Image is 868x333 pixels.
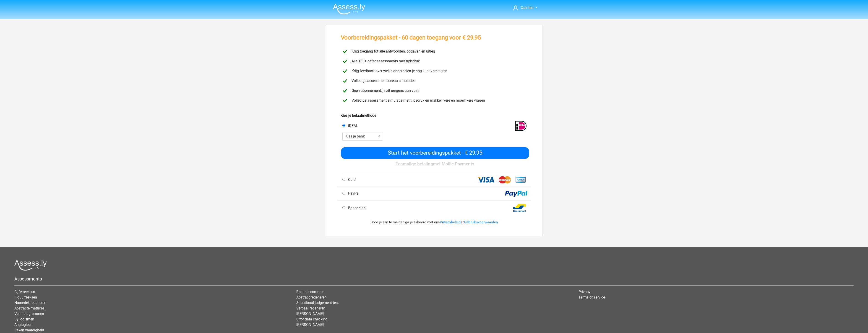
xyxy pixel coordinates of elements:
img: checkmark [341,57,349,65]
span: Bancontact [346,206,367,210]
a: [PERSON_NAME] [296,312,324,316]
img: checkmark [341,87,349,95]
a: Terms of service [579,295,605,299]
span: Alle 100+ oefenassessments met tijdsdruk [350,59,420,63]
a: Syllogismen [14,317,34,321]
img: checkmark [341,67,349,75]
img: Assessly logo [14,260,47,271]
a: Gebruiksvoorwaarden [464,220,498,224]
a: Redactiesommen [296,290,324,294]
a: Reken vaardigheid [14,328,44,332]
img: Assessly [333,4,365,14]
a: [PERSON_NAME] [296,322,324,327]
span: Quinten [521,5,533,10]
input: Start het voorbereidingspakket - € 29,95 [341,147,529,159]
a: Numeriek redeneren [14,301,46,305]
a: Verbaal redeneren [296,306,325,310]
span: Krijg toegang tot alle antwoorden, opgaven en uitleg [350,49,435,53]
a: Venn diagrammen [14,312,44,316]
img: checkmark [341,77,349,85]
span: PayPal [346,191,360,196]
a: Abstract redeneren [296,295,326,299]
u: Eenmalige betaling [396,161,433,166]
a: Privacybeleid [440,220,461,224]
a: Privacy [579,290,590,294]
h5: Assessments [14,276,854,282]
a: Analogieen [14,322,32,327]
a: Error data checking [296,317,327,321]
span: Krijg feedback over welke onderdelen je nog kunt verbeteren [350,69,447,73]
span: Volledige assessment simulatie met tijdsdruk en makkelijkere en moeilijkere vragen [350,98,485,103]
a: Quinten [511,5,539,11]
img: checkmark [341,97,349,105]
span: iDEAL [346,124,358,128]
img: checkmark [341,48,349,55]
span: Geen abonnement, je zit nergens aan vast [350,88,419,93]
a: Cijferreeksen [14,290,35,294]
b: Kies je betaalmethode [341,113,376,118]
a: Figuurreeksen [14,295,37,299]
div: met Mollie Payments [341,159,529,173]
span: Volledige assessmentbureau simulaties [350,79,415,83]
a: Situational judgement test [296,301,339,305]
a: Abstracte matrices [14,306,44,310]
span: Card [346,177,356,182]
h3: Voorbereidingspakket - 60 dagen toegang voor € 29,95 [341,34,481,41]
div: Door je aan te melden ga je akkoord met ons en [341,214,528,230]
